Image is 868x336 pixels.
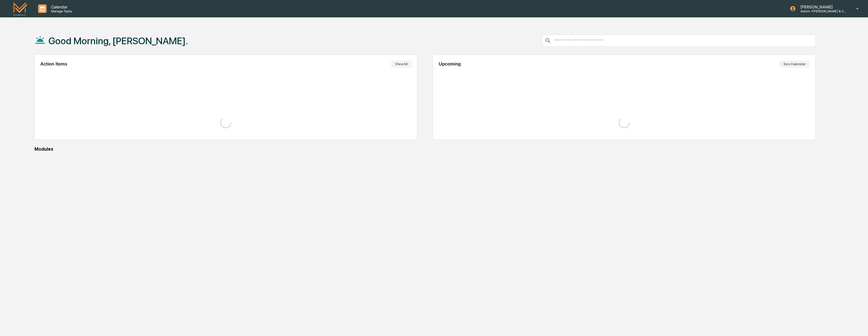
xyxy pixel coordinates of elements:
img: logo [13,2,27,15]
button: See Calendar [779,60,810,68]
h2: Upcoming [439,62,461,67]
p: Calendar [47,4,75,9]
button: View All [391,60,411,68]
p: Manage Tasks [47,9,75,13]
p: Admin • [PERSON_NAME] & Co. - BD [796,9,848,13]
h1: Good Morning, [PERSON_NAME]. [49,35,188,46]
p: [PERSON_NAME] [796,4,848,9]
div: Modules [34,146,816,152]
h2: Action Items [40,62,67,67]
